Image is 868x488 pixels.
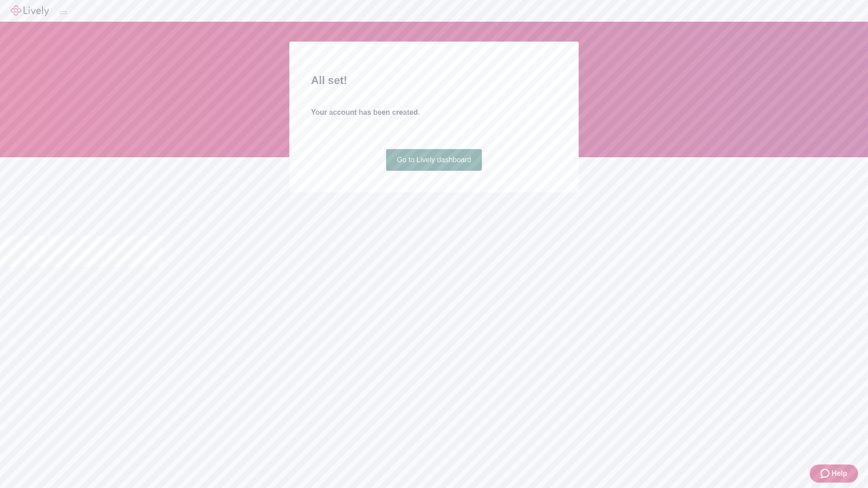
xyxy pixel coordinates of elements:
[386,149,482,171] a: Go to Lively dashboard
[831,468,847,479] span: Help
[810,465,858,483] button: Zendesk support iconHelp
[311,107,557,118] h4: Your account has been created.
[311,72,557,89] h2: All set!
[821,468,831,479] svg: Zendesk support icon
[60,11,67,14] button: Log out
[11,5,49,16] img: Lively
